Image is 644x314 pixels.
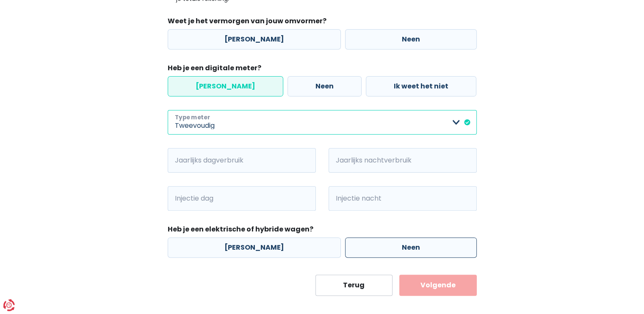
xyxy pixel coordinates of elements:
[168,16,477,29] legend: Weet je het vermorgen van jouw omvormer?
[168,186,191,211] span: kWh
[168,63,477,76] legend: Heb je een digitale meter?
[345,237,477,258] label: Neen
[168,148,191,173] span: kWh
[168,76,283,96] label: [PERSON_NAME]
[366,76,476,96] label: Ik weet het niet
[168,224,477,237] legend: Heb je een elektrische of hybride wagen?
[287,76,362,96] label: Neen
[315,275,393,296] button: Terug
[329,186,352,211] span: kWh
[168,237,341,258] label: [PERSON_NAME]
[399,275,477,296] button: Volgende
[329,148,352,173] span: kWh
[345,29,477,50] label: Neen
[168,29,341,50] label: [PERSON_NAME]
